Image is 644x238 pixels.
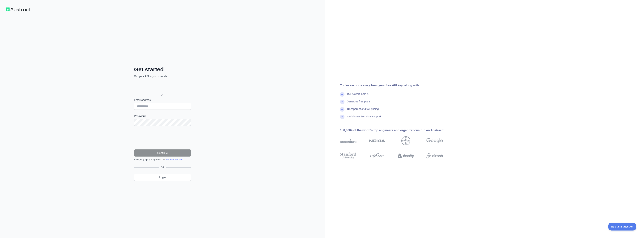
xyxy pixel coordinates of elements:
[340,128,455,133] div: 100,000+ of the world's top engineers and organizations run on Abstract:
[347,92,368,100] div: 15+ powerful API's
[426,136,443,145] img: google
[347,100,370,107] div: Generous free plans
[340,100,344,104] img: check mark
[6,7,30,11] img: Workflow
[134,174,191,181] a: Login
[340,136,356,145] img: accenture
[134,114,191,118] label: Password
[340,115,344,119] img: check mark
[134,158,191,161] div: By signing up, you agree to our .
[134,149,191,157] button: Continue
[134,130,191,145] iframe: reCAPTCHA
[340,92,344,97] img: check mark
[608,223,637,231] iframe: Toggle Customer Support
[340,152,356,160] img: stanford university
[158,93,168,97] span: OR
[398,152,414,160] img: shopify
[340,107,344,112] img: check mark
[426,152,443,160] img: airbnb
[134,66,191,73] h2: Get started
[134,98,191,102] label: Email address
[369,136,385,145] img: nokia
[347,107,379,115] div: Transparent and fair pricing
[369,152,385,160] img: payoneer
[159,166,166,169] span: OR
[401,136,410,145] img: bayer
[347,115,381,122] div: World-class technical support
[134,74,191,78] p: Get your API key in seconds
[132,82,192,90] iframe: Sign in with Google Button
[166,158,182,161] a: Terms of Service
[340,83,455,88] div: You're seconds away from your free API key, along with:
